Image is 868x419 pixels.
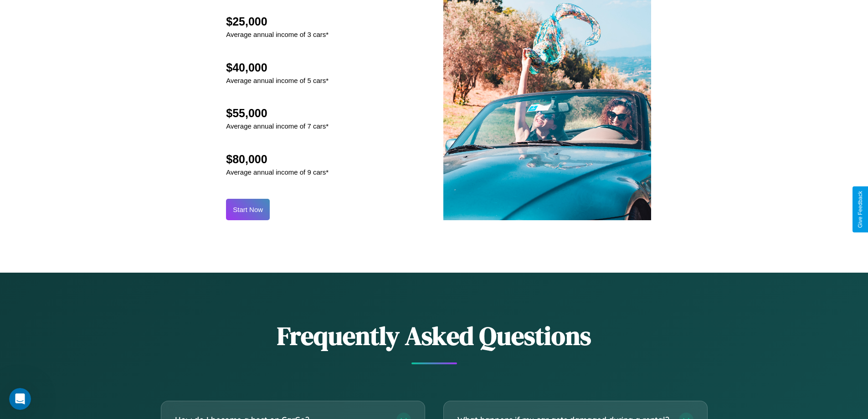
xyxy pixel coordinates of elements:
[226,61,329,74] h2: $40,000
[226,166,329,178] p: Average annual income of 9 cars*
[226,107,329,120] h2: $55,000
[226,15,329,28] h2: $25,000
[9,388,31,410] iframe: Intercom live chat
[226,28,329,41] p: Average annual income of 3 cars*
[226,74,329,87] p: Average annual income of 5 cars*
[226,153,329,166] h2: $80,000
[857,191,863,228] div: Give Feedback
[226,199,270,220] button: Start Now
[226,120,329,132] p: Average annual income of 7 cars*
[161,318,708,353] h2: Frequently Asked Questions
